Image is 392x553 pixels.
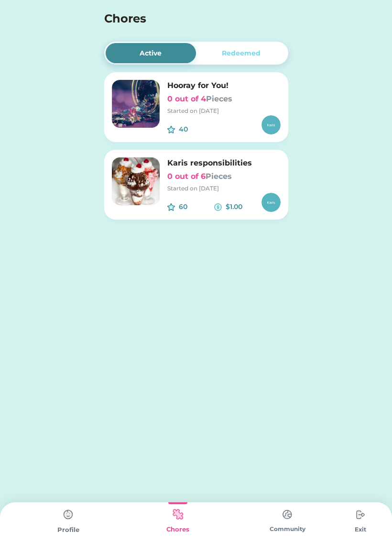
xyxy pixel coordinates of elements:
div: Active [140,48,162,58]
div: Exit [342,525,379,534]
h4: Chores [104,10,262,27]
img: interface-favorite-star--reward-rating-rate-social-star-media-favorite-like-stars.svg [167,126,175,133]
img: type%3Dchores%2C%20state%3Ddefault.svg [351,505,370,524]
div: Started on [DATE] [167,107,281,115]
h6: Hooray for You! [167,80,281,91]
img: Frame%20680.png [112,80,160,128]
font: Pieces [206,94,232,103]
div: Chores [123,525,232,534]
div: Profile [13,525,123,535]
div: Community [233,525,342,533]
img: image.png [112,157,160,205]
div: 40 [179,124,215,134]
img: type%3Dchores%2C%20state%3Ddefault.svg [278,505,297,524]
img: interface-favorite-star--reward-rating-rate-social-star-media-favorite-like-stars.svg [167,203,175,211]
img: type%3Dkids%2C%20state%3Dselected.svg [168,505,187,524]
div: Started on [DATE] [167,184,281,193]
font: Pieces [206,172,232,181]
img: type%3Dchores%2C%20state%3Ddefault.svg [59,505,78,524]
div: Redeemed [222,48,261,58]
div: 60 [179,202,215,212]
img: money-cash-dollar-coin--accounting-billing-payment-cash-coin-currency-money-finance.svg [214,203,222,211]
div: $1.00 [226,202,261,212]
h6: 0 out of 4 [167,93,281,105]
h6: Karis responsibilities [167,157,281,169]
h6: 0 out of 6 [167,171,281,182]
